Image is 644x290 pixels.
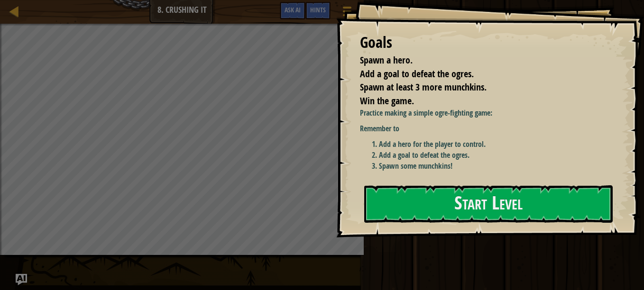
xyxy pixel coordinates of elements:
li: Add a hero for the player to control. [379,139,618,150]
p: Practice making a simple ogre-fighting game: [360,108,618,118]
span: Win the game. [360,94,414,107]
span: Hints [310,5,326,14]
span: Ask AI [285,5,301,14]
button: Show game menu [335,2,359,24]
li: Spawn a hero. [348,54,608,67]
button: Start Level [364,185,613,223]
li: Add a goal to defeat the ogres. [348,67,608,81]
li: Spawn some munchkins! [379,161,618,172]
li: Spawn at least 3 more munchkins. [348,81,608,94]
li: Add a goal to defeat the ogres. [379,150,618,161]
span: Add a goal to defeat the ogres. [360,67,474,80]
span: Spawn a hero. [360,54,413,66]
button: Ask AI [280,2,305,19]
div: Goals [360,32,611,54]
span: Spawn at least 3 more munchkins. [360,81,487,93]
li: Win the game. [348,94,608,108]
p: Remember to [360,123,618,134]
button: Ask AI [16,274,27,285]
